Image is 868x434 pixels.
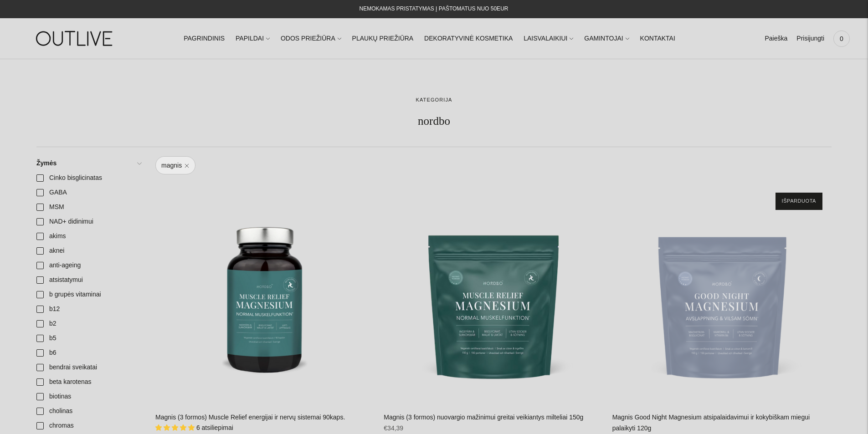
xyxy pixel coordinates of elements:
[31,317,146,331] a: b2
[31,229,146,244] a: akims
[612,414,810,432] a: Magnis Good Night Magnesium atsipalaidavimui ir kokybiškam miegui palaikyti 120g
[236,29,270,49] a: PAPILDAI
[31,171,146,185] a: Cinko bisglicinatas
[31,287,146,302] a: b grupės vitaminai
[640,29,675,49] a: KONTAKTAI
[31,404,146,419] a: cholinas
[796,29,824,49] a: Prisijungti
[31,258,146,273] a: anti-ageing
[155,414,345,421] a: Magnis (3 formos) Muscle Relief energijai ir nervų sistemai 90kaps.
[352,29,414,49] a: PLAUKŲ PRIEŽIŪRA
[196,424,233,431] span: 6 atsiliepimai
[155,156,195,174] a: magnis
[31,360,146,375] a: bendrai sveikatai
[360,4,508,15] div: NEMOKAMAS PRISTATYMAS Į PAŠTOMATUS NUO 50EUR
[31,302,146,317] a: b12
[31,346,146,360] a: b6
[281,29,341,49] a: ODOS PRIEŽIŪRA
[835,32,848,45] span: 0
[31,156,146,171] a: Žymės
[584,29,629,49] a: GAMINTOJAI
[18,23,132,54] img: OUTLIVE
[155,424,196,431] span: 5.00 stars
[612,184,832,403] a: Magnis Good Night Magnesium atsipalaidavimui ir kokybiškam miegui palaikyti 120g
[31,419,146,433] a: chromas
[31,389,146,404] a: biotinas
[765,29,787,49] a: Paieška
[31,214,146,229] a: NAD+ didinimui
[833,29,850,49] a: 0
[31,331,146,346] a: b5
[424,29,513,49] a: DEKORATYVINĖ KOSMETIKA
[155,184,375,403] a: Magnis (3 formos) Muscle Relief energijai ir nervų sistemai 90kaps.
[31,185,146,200] a: GABA
[31,244,146,258] a: aknei
[31,375,146,389] a: beta karotenas
[384,414,583,421] a: Magnis (3 formos) nuovargio mažinimui greitai veikiantys milteliai 150g
[31,200,146,214] a: MSM
[384,184,603,403] a: Magnis (3 formos) nuovargio mažinimui greitai veikiantys milteliai 150g
[384,424,403,432] span: €34,39
[31,273,146,287] a: atsistatymui
[524,29,573,49] a: LAISVALAIKIUI
[184,29,225,49] a: PAGRINDINIS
